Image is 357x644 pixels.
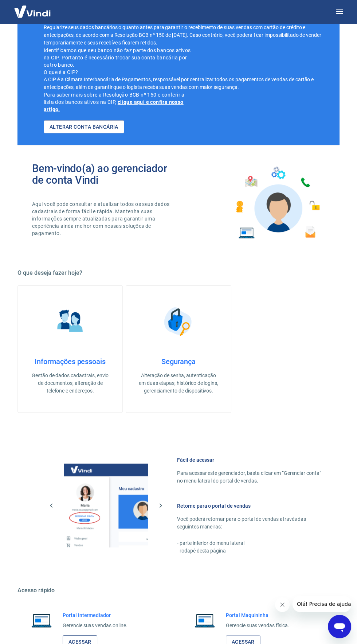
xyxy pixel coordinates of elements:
[177,469,322,485] p: Para acessar este gerenciador, basta clicar em “Gerenciar conta” no menu lateral do portal de ven...
[30,357,111,366] h4: Informações pessoais
[26,612,57,629] img: Imagem de um notebook aberto
[63,622,127,629] p: Gerencie suas vendas online.
[226,612,289,619] h6: Portal Maquininha
[126,285,231,413] a: SegurançaSegurançaAlteração de senha, autenticação em duas etapas, histórico de logins, gerenciam...
[177,456,322,464] h6: Fácil de acessar
[17,269,340,277] h5: O que deseja fazer hoje?
[17,587,340,594] h5: Acesso rápido
[44,24,325,47] p: Regularize seus dados bancários o quanto antes para garantir o recebimento de suas vendas com car...
[64,464,148,547] img: Imagem da dashboard mostrando o botão de gerenciar conta na sidebar no lado esquerdo
[275,597,290,612] iframe: Fechar mensagem
[32,163,178,186] h2: Bem-vindo(a) ao gerenciador de conta Vindi
[328,615,351,638] iframe: Botão para abrir a janela de mensagens
[293,596,351,612] iframe: Mensagem da empresa
[229,163,325,243] img: Imagem de um avatar masculino com diversos icones exemplificando as funcionalidades do gerenciado...
[52,303,89,340] img: Informações pessoais
[177,515,322,531] p: Você poderá retornar para o portal de vendas através das seguintes maneiras:
[177,547,322,555] p: - rodapé desta página
[4,5,61,11] span: Olá! Precisa de ajuda?
[160,303,197,340] img: Segurança
[44,91,195,113] p: Para saber mais sobre a Resolução BCB nº 150 e conferir a lista dos bancos ativos na CIP,
[189,612,220,629] img: Imagem de um notebook aberto
[44,120,124,134] a: ALTERAR CONTA BANCÁRIA
[226,622,289,629] p: Gerencie suas vendas física.
[63,612,127,619] h6: Portal Intermediador
[138,357,219,366] h4: Segurança
[177,539,322,547] p: - parte inferior do menu lateral
[44,99,184,112] a: clique aqui e confira nosso artigo.
[138,372,219,395] p: Alteração de senha, autenticação em duas etapas, histórico de logins, gerenciamento de dispositivos.
[44,47,195,69] p: Identificamos que seu banco não faz parte dos bancos ativos na CIP. Portanto é necessário trocar ...
[44,76,325,91] p: A CIP é a Câmara Interbancária de Pagamentos, responsável por centralizar todos os pagamentos de ...
[32,200,178,237] p: Aqui você pode consultar e atualizar todos os seus dados cadastrais de forma fácil e rápida. Mant...
[17,285,123,413] a: Informações pessoaisInformações pessoaisGestão de dados cadastrais, envio de documentos, alteraçã...
[177,502,322,510] h6: Retorne para o portal de vendas
[30,372,111,395] p: Gestão de dados cadastrais, envio de documentos, alteração de telefone e endereços.
[9,0,56,23] img: Vindi
[44,69,195,76] p: O que é a CIP?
